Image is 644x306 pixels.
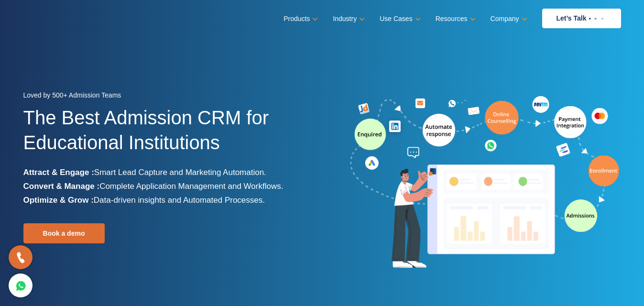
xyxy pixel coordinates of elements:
[349,94,621,272] img: admission-software-home-page-header
[23,105,315,165] h1: The Best Admission CRM for Educational Institutions
[333,12,363,26] a: Industry
[491,12,525,26] a: Company
[23,88,315,105] div: Loved by 500+ Admission Teams
[94,196,265,205] span: Data-driven insights and Automated Processes.
[284,12,316,26] a: Products
[436,12,474,26] a: Resources
[542,9,621,28] a: Let’s Talk
[23,196,94,205] b: Optimize & Grow :
[94,168,266,177] span: Smart Lead Capture and Marketing Automation.
[99,182,283,191] span: Complete Application Management and Workflows.
[23,223,105,243] a: Book a demo
[380,12,418,26] a: Use Cases
[23,168,94,177] b: Attract & Engage :
[23,182,100,191] b: Convert & Manage :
